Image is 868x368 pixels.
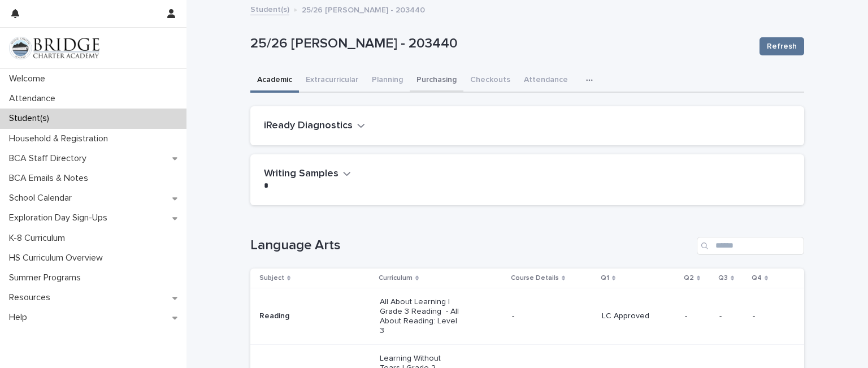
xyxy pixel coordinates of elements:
[5,312,36,323] p: Help
[250,237,692,254] h1: Language Arts
[264,168,351,180] button: Writing Samples
[718,272,728,284] p: Q3
[5,133,117,144] p: Household & Registration
[264,168,338,180] h2: Writing Samples
[5,93,64,104] p: Attendance
[512,311,593,321] p: -
[759,37,804,55] button: Refresh
[379,272,413,284] p: Curriculum
[602,311,676,321] p: LC Approved
[697,237,804,255] input: Search
[767,41,797,52] span: Refresh
[299,69,365,93] button: Extracurricular
[9,37,99,59] img: V1C1m3IdTEidaUdm9Hs0
[250,69,299,93] button: Academic
[410,69,463,93] button: Purchasing
[5,292,59,303] p: Resources
[250,2,289,15] a: Student(s)
[5,253,112,263] p: HS Curriculum Overview
[259,311,340,321] p: Reading
[5,153,96,164] p: BCA Staff Directory
[5,272,90,283] p: Summer Programs
[264,120,353,132] h2: iReady Diagnostics
[601,272,609,284] p: Q1
[250,36,750,52] p: 25/26 [PERSON_NAME] - 203440
[684,272,694,284] p: Q2
[264,120,365,132] button: iReady Diagnostics
[753,311,786,321] p: -
[5,193,81,204] p: School Calendar
[5,173,97,184] p: BCA Emails & Notes
[719,311,744,321] p: -
[517,69,575,93] button: Attendance
[5,233,74,244] p: K-8 Curriculum
[752,272,762,284] p: Q4
[511,272,559,284] p: Course Details
[5,73,54,84] p: Welcome
[250,288,804,345] tr: ReadingAll About Learning | Grade 3 Reading - All About Reading: Level 3-LC Approved---
[5,113,58,124] p: Student(s)
[380,297,461,335] p: All About Learning | Grade 3 Reading - All About Reading: Level 3
[365,69,410,93] button: Planning
[685,311,710,321] p: -
[463,69,517,93] button: Checkouts
[259,272,284,284] p: Subject
[5,213,116,223] p: Exploration Day Sign-Ups
[302,3,425,15] p: 25/26 [PERSON_NAME] - 203440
